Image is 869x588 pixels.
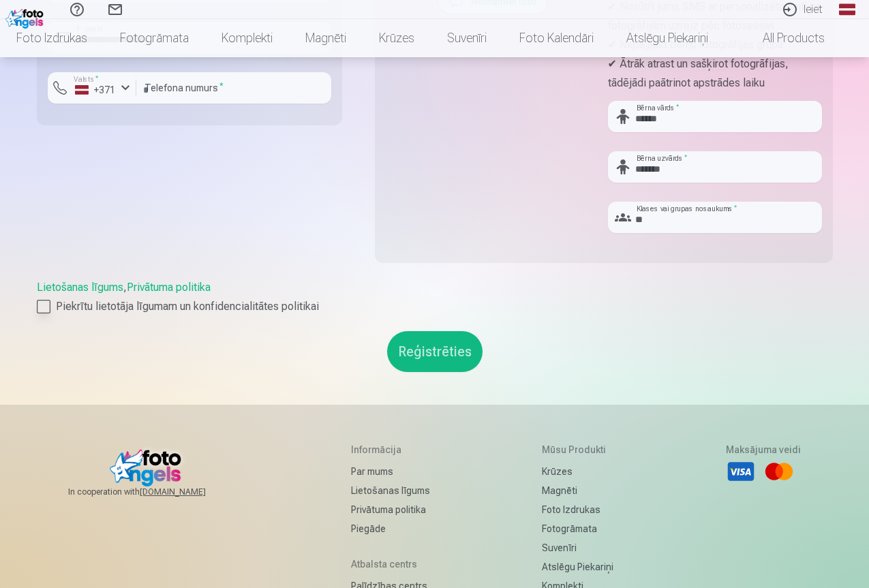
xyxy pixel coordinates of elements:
a: Atslēgu piekariņi [542,557,613,576]
img: /fa1 [5,5,47,29]
h5: Atbalsta centrs [351,557,430,571]
button: Reģistrēties [387,331,483,372]
a: Fotogrāmata [542,519,613,538]
a: Foto kalendāri [503,19,610,57]
a: Atslēgu piekariņi [610,19,725,57]
a: Privātuma politika [351,500,430,519]
a: Suvenīri [431,19,503,57]
p: ✔ Ātrāk atrast un sašķirot fotogrāfijas, tādējādi paātrinot apstrādes laiku [608,55,822,93]
a: Par mums [351,462,430,481]
div: , [37,279,833,315]
h5: Informācija [351,443,430,457]
label: Valsts [70,74,103,84]
a: Fotogrāmata [104,19,205,57]
li: Mastercard [764,457,794,486]
a: [DOMAIN_NAME] [140,486,239,497]
h5: Mūsu produkti [542,443,613,457]
a: Magnēti [542,481,613,500]
h5: Maksājuma veidi [726,443,801,457]
a: All products [725,19,841,57]
a: Lietošanas līgums [37,281,123,294]
a: Krūzes [363,19,431,57]
button: Valsts*+371 [48,72,136,104]
a: Suvenīri [542,538,613,557]
li: Visa [726,457,756,486]
a: Privātuma politika [127,281,211,294]
a: Piegāde [351,519,430,538]
div: +371 [75,83,116,97]
a: Komplekti [205,19,289,57]
a: Krūzes [542,462,613,481]
a: Foto izdrukas [542,500,613,519]
label: Piekrītu lietotāja līgumam un konfidencialitātes politikai [37,298,833,315]
a: Lietošanas līgums [351,481,430,500]
a: Magnēti [289,19,363,57]
span: In cooperation with [68,486,239,497]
